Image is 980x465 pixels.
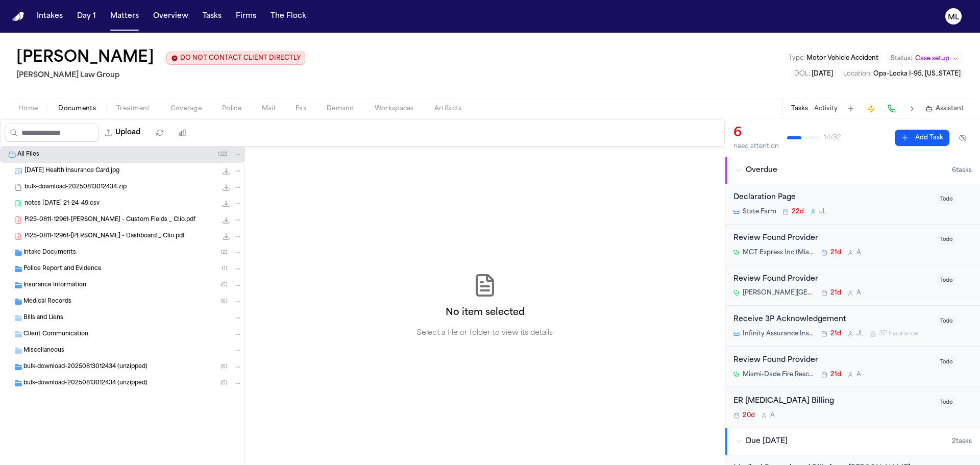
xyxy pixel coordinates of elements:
[733,396,931,407] div: ER [MEDICAL_DATA] Billing
[856,371,861,379] span: A
[824,134,841,142] span: 14 / 32
[819,208,826,216] span: J L
[830,289,841,297] span: 21d
[221,182,231,192] button: Download bulk-download-20250813012434.zip
[725,428,980,455] button: Due [DATE]2tasks
[743,330,815,338] span: Infinity Assurance Insurance Company ([PERSON_NAME] Auto)
[725,225,980,265] div: Open task: Review Found Provider
[23,249,76,257] span: Intake Documents
[873,71,961,77] span: Opa-Locka I-95, [US_STATE]
[844,102,858,116] button: Add Task
[733,314,931,326] div: Receive 3P Acknowledgement
[830,371,841,379] span: 21d
[170,105,202,113] span: Coverage
[23,281,86,290] span: Insurance Information
[791,69,836,79] button: Edit DOL: 2025-08-09
[937,357,955,367] span: Todo
[743,411,755,420] span: 20d
[952,437,972,446] span: 2 task s
[814,105,838,113] button: Activity
[886,53,964,65] button: Change status from Case setup
[895,130,949,146] button: Add Task
[743,208,776,216] span: State Farm
[222,266,227,272] span: ( 1 )
[232,7,260,26] button: Firms
[218,152,227,157] span: ( 32 )
[17,151,39,159] span: All Files
[12,12,24,21] a: Home
[743,371,815,379] span: Miami-Dade Fire Rescue Department
[791,105,808,113] button: Tasks
[856,330,864,338] span: J L
[733,192,931,204] div: Declaration Page
[733,355,931,366] div: Review Found Provider
[24,200,100,208] span: notes [DATE] 21-24-49.csv
[16,49,154,67] button: Edit matter name
[16,49,154,67] h1: [PERSON_NAME]
[221,166,231,176] button: Download 25.08.20 Health Insurance Card.jpg
[925,105,964,113] button: Assistant
[830,249,841,257] span: 21d
[743,249,815,257] span: MCT Express Inc (Miami-Dade Ambulance Service)
[199,7,226,26] button: Tasks
[725,347,980,387] div: Open task: Review Found Provider
[220,282,227,288] span: ( 6 )
[220,299,227,304] span: ( 6 )
[23,298,71,306] span: Medical Records
[5,124,99,142] input: Search files
[73,7,100,26] button: Day 1
[327,105,354,113] span: Demand
[23,314,63,323] span: Bills and Liens
[23,363,148,372] span: bulk-download-20250813012434 (unzipped)
[12,12,24,21] img: Finch Logo
[891,55,912,63] span: Status:
[937,398,955,407] span: Todo
[220,364,227,370] span: ( 6 )
[180,54,301,62] span: DO NOT CONTACT CLIENT DIRECTLY
[937,276,955,285] span: Todo
[266,7,310,26] button: The Flock
[106,7,143,26] button: Matters
[149,7,192,26] a: Overview
[446,306,525,320] h2: No item selected
[725,306,980,347] div: Open task: Receive 3P Acknowledgement
[99,124,146,142] button: Upload
[23,347,64,355] span: Miscellaneous
[725,387,980,428] div: Open task: ER Radiology Billing
[166,52,305,65] button: Edit client contact restriction
[33,7,67,26] button: Intakes
[23,330,88,339] span: Client Communication
[733,142,779,151] div: need attention
[733,125,779,141] div: 6
[879,330,918,338] span: 3P Insurance
[375,105,414,113] span: Workspaces
[936,105,964,113] span: Assistant
[952,166,972,175] span: 6 task s
[830,330,841,338] span: 21d
[915,55,949,63] span: Case setup
[221,215,231,225] button: Download PI25-0811-12961-Antwan Walker - Custom Fields _ Clio.pdf
[806,55,878,61] span: Motor Vehicle Accident
[24,216,195,225] span: PI25-0811-12961-[PERSON_NAME] - Custom Fields _ Clio.pdf
[937,194,955,204] span: Todo
[856,249,861,257] span: A
[434,105,462,113] span: Artifacts
[864,102,878,116] button: Create Immediate Task
[885,102,899,116] button: Make a Call
[856,289,861,297] span: A
[222,105,241,113] span: Police
[725,265,980,306] div: Open task: Review Found Provider
[24,167,119,176] span: [DATE] Health Insurance Card.jpg
[953,130,972,146] button: Hide completed tasks (⌘⇧H)
[794,71,810,77] span: DOL :
[725,184,980,225] div: Open task: Declaration Page
[116,105,150,113] span: Treatment
[733,274,931,285] div: Review Found Provider
[221,250,227,255] span: ( 2 )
